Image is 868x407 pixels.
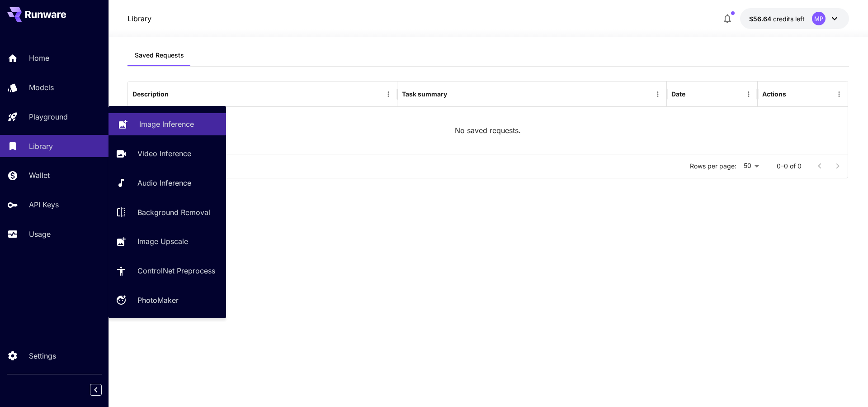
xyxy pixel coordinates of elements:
p: Library [29,141,53,152]
button: Sort [170,88,182,101]
div: Task summary [402,90,447,98]
button: Menu [651,88,664,101]
div: Actions [762,90,786,98]
button: Menu [742,88,755,101]
button: Menu [833,88,845,101]
img: tab_domain_overview_orange.svg [24,53,32,60]
p: Image Upscale [137,236,188,247]
a: ControlNet Preprocess [108,260,226,282]
p: 0–0 of 0 [777,162,802,171]
p: Audio Inference [137,177,191,188]
a: Image Inference [108,113,226,135]
button: $56.6424 [740,8,849,29]
p: Home [29,53,49,63]
p: ControlNet Preprocess [137,265,215,276]
button: Sort [448,88,461,101]
div: Date [671,90,685,98]
a: Video Inference [108,143,226,165]
p: Background Removal [137,207,210,218]
span: $56.64 [749,15,773,23]
div: Keywords by Traffic [100,53,152,59]
img: logo_orange.svg [14,14,22,22]
nav: breadcrumb [127,13,151,24]
p: Settings [29,350,56,361]
img: website_grey.svg [14,24,22,31]
div: MP [812,12,826,25]
div: Domain: [URL] [24,24,64,31]
div: $56.6424 [749,14,805,24]
p: No saved requests. [455,125,521,136]
div: Description [132,90,169,98]
div: 50 [740,159,762,172]
p: Library [127,13,151,24]
p: Video Inference [137,148,191,159]
a: Audio Inference [108,172,226,194]
div: Domain Overview [34,53,81,59]
a: PhotoMaker [108,289,226,311]
button: Collapse sidebar [90,384,102,396]
p: API Keys [29,199,59,210]
div: v 4.0.25 [25,14,44,22]
p: Usage [29,229,51,239]
p: Playground [29,111,68,122]
div: Collapse sidebar [97,382,108,398]
p: Image Inference [139,119,194,129]
p: PhotoMaker [137,295,179,306]
span: credits left [773,15,805,23]
a: Background Removal [108,201,226,223]
p: Wallet [29,170,50,181]
a: Image Upscale [108,230,226,253]
button: Sort [686,88,699,101]
button: Menu [382,88,395,101]
p: Rows per page: [690,162,736,171]
p: Models [29,82,54,93]
img: tab_keywords_by_traffic_grey.svg [90,53,97,60]
span: Saved Requests [135,51,184,59]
